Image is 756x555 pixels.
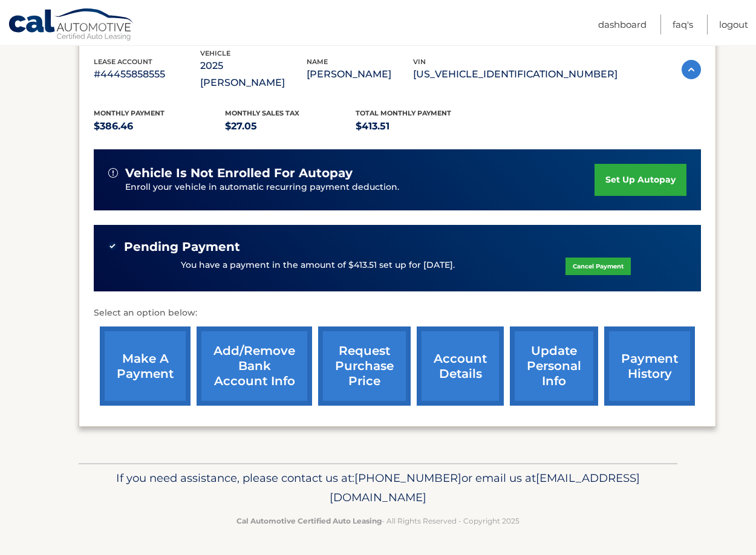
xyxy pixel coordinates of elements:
[200,57,307,91] p: 2025 [PERSON_NAME]
[94,109,165,117] span: Monthly Payment
[125,181,595,194] p: Enroll your vehicle in automatic recurring payment deduction.
[200,49,230,57] span: vehicle
[197,326,312,406] a: Add/Remove bank account info
[307,66,413,83] p: [PERSON_NAME]
[86,514,670,527] p: - All Rights Reserved - Copyright 2025
[318,326,411,406] a: request purchase price
[413,57,426,66] span: vin
[94,118,225,135] p: $386.46
[673,15,693,34] a: FAQ's
[236,516,382,525] strong: Cal Automotive Certified Auto Leasing
[417,326,504,406] a: account details
[307,57,328,66] span: name
[719,15,748,34] a: Logout
[598,15,647,34] a: Dashboard
[108,242,117,250] img: check-green.svg
[125,166,353,181] span: vehicle is not enrolled for autopay
[356,109,451,117] span: Total Monthly Payment
[94,306,701,320] p: Select an option below:
[8,8,135,43] a: Cal Automotive
[413,66,618,83] p: [US_VEHICLE_IDENTIFICATION_NUMBER]
[595,164,686,196] a: set up autopay
[124,239,240,255] span: Pending Payment
[86,469,670,507] p: If you need assistance, please contact us at: or email us at
[604,326,695,406] a: payment history
[181,259,455,272] p: You have a payment in the amount of $413.51 set up for [DATE].
[682,60,701,79] img: accordion-active.svg
[330,471,640,504] span: [EMAIL_ADDRESS][DOMAIN_NAME]
[354,471,461,485] span: [PHONE_NUMBER]
[94,66,200,83] p: #44455858555
[94,57,152,66] span: lease account
[565,258,631,275] a: Cancel Payment
[510,326,598,406] a: update personal info
[225,109,299,117] span: Monthly sales Tax
[356,118,487,135] p: $413.51
[108,168,118,178] img: alert-white.svg
[225,118,356,135] p: $27.05
[100,326,191,406] a: make a payment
